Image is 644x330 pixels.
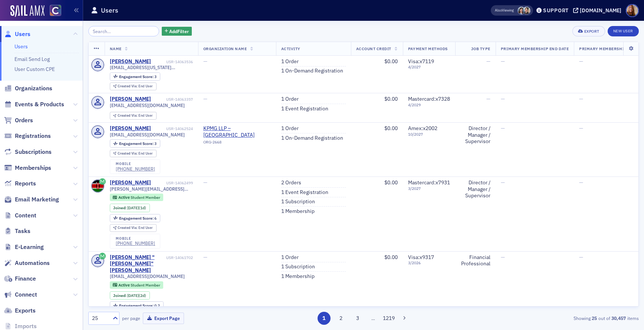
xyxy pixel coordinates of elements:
div: Engagement Score: 6 [110,214,160,222]
div: Joined: 2025-09-30 00:00:00 [110,291,150,300]
button: AddFilter [162,27,192,36]
span: Subscriptions [15,148,52,156]
span: [EMAIL_ADDRESS][DOMAIN_NAME] [110,103,185,108]
div: Also [495,8,502,13]
a: [PHONE_NUMBER] [116,166,155,172]
span: Active [118,282,131,288]
a: Registrations [4,132,51,140]
div: 0.2 [119,304,160,308]
span: $0.00 [384,179,398,186]
a: 1 Order [281,254,299,261]
span: 4 / 2027 [408,65,450,69]
a: 1 Event Registration [281,189,328,196]
button: 1 [318,312,331,325]
a: E-Learning [4,243,44,251]
span: Content [15,211,36,220]
a: Connect [4,291,37,299]
div: Showing out of items [460,315,639,321]
span: Created Via : [118,151,138,156]
div: Engagement Score: 0.2 [110,301,164,310]
button: Export Page [143,313,184,324]
button: 3 [351,312,364,325]
span: Joined : [113,293,127,298]
label: per page [122,315,140,321]
span: — [501,254,505,261]
div: Engagement Score: 3 [110,72,160,81]
span: — [203,254,207,261]
span: Organization Name [203,46,247,51]
a: 1 Order [281,125,299,132]
a: Events & Products [4,100,64,109]
span: Visa : x9317 [408,254,434,261]
a: [PHONE_NUMBER] [116,240,155,246]
a: Subscriptions [4,148,52,156]
button: 2 [334,312,347,325]
div: End User [118,84,153,88]
span: Name [110,46,122,51]
span: Mastercard : x7328 [408,96,450,102]
a: 1 Membership [281,208,315,215]
span: Joined : [113,206,127,210]
span: Account Credit [356,46,391,51]
span: Tasks [15,227,30,235]
div: Active: Active: Student Member [110,281,164,289]
span: Activity [281,46,300,51]
div: 3 [119,142,157,146]
span: Engagement Score : [119,216,154,221]
button: 1219 [382,312,395,325]
div: Support [543,7,569,14]
h1: Users [101,6,118,15]
span: — [579,179,583,186]
span: Orders [15,116,33,124]
div: USR-14061702 [166,255,193,260]
span: — [501,179,505,186]
span: 3 / 2026 [408,261,450,265]
a: New User [608,26,639,36]
a: 1 Membership [281,273,315,280]
div: USR-14062524 [152,126,193,131]
div: (1d) [127,206,146,210]
span: 4 / 2029 [408,103,450,107]
span: Profile [626,4,639,17]
strong: 25 [591,315,598,321]
a: Exports [4,307,36,315]
span: Users [15,30,30,38]
div: (2d) [127,293,146,298]
div: Active: Active: Student Member [110,194,164,201]
span: [EMAIL_ADDRESS][US_STATE][DOMAIN_NAME] [110,65,193,70]
input: Search… [88,26,159,36]
div: End User [118,152,153,156]
span: Automations [15,259,50,267]
span: … [368,315,378,321]
span: — [203,96,207,102]
a: [PERSON_NAME] [110,58,151,65]
button: [DOMAIN_NAME] [573,8,624,13]
span: Exports [15,307,36,315]
span: Student Member [131,282,160,288]
span: Active [118,195,131,200]
span: — [579,125,583,132]
div: [DOMAIN_NAME] [580,7,621,14]
div: 25 [92,314,108,322]
button: Export [572,26,605,36]
a: Organizations [4,84,52,93]
a: Active Student Member [113,282,160,287]
span: Mastercard : x7931 [408,179,450,186]
span: $0.00 [384,96,398,102]
a: [PERSON_NAME] [110,96,151,103]
img: SailAMX [10,5,45,17]
span: Engagement Score : [119,74,154,79]
span: Registrations [15,132,51,140]
span: — [486,96,490,102]
span: [PERSON_NAME][EMAIL_ADDRESS][DOMAIN_NAME] [110,186,193,192]
a: Orders [4,116,33,124]
a: 1 Subscription [281,263,315,270]
a: Users [4,30,30,38]
span: Student Member [131,195,160,200]
span: Engagement Score : [119,303,154,308]
span: Primary Membership End Date [501,46,569,51]
span: Job Type [471,46,490,51]
span: KPMG LLP – Denver [203,125,271,138]
div: mobile [116,162,155,166]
